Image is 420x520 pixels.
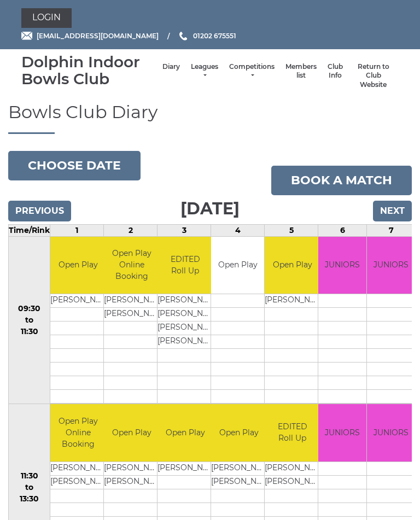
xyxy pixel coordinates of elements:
[265,237,320,294] td: Open Play
[265,224,318,236] td: 5
[37,32,159,40] span: [EMAIL_ADDRESS][DOMAIN_NAME]
[8,201,71,221] input: Previous
[157,224,211,236] td: 3
[50,224,104,236] td: 1
[104,475,159,489] td: [PERSON_NAME]
[265,461,320,475] td: [PERSON_NAME]
[265,475,320,489] td: [PERSON_NAME]
[8,102,412,134] h1: Bowls Club Diary
[9,236,50,404] td: 09:30 to 11:30
[21,31,159,41] a: Email [EMAIL_ADDRESS][DOMAIN_NAME]
[328,62,343,80] a: Club Info
[104,308,159,322] td: [PERSON_NAME]
[157,237,213,294] td: EDITED Roll Up
[318,404,366,461] td: JUNIORS
[157,322,213,335] td: [PERSON_NAME]
[9,224,50,236] td: Time/Rink
[104,294,159,308] td: [PERSON_NAME]
[50,461,106,475] td: [PERSON_NAME]
[318,224,367,236] td: 6
[285,62,317,80] a: Members list
[211,475,266,489] td: [PERSON_NAME]
[367,404,415,461] td: JUNIORS
[367,224,416,236] td: 7
[21,54,157,87] div: Dolphin Indoor Bowls Club
[211,224,265,236] td: 4
[50,475,106,489] td: [PERSON_NAME]
[157,308,213,322] td: [PERSON_NAME]
[8,151,141,180] button: Choose date
[157,404,213,461] td: Open Play
[50,294,106,308] td: [PERSON_NAME]
[104,404,159,461] td: Open Play
[50,404,106,461] td: Open Play Online Booking
[179,32,187,40] img: Phone us
[211,404,266,461] td: Open Play
[318,237,366,294] td: JUNIORS
[157,294,213,308] td: [PERSON_NAME]
[271,166,412,195] a: Book a match
[354,62,393,90] a: Return to Club Website
[265,404,320,461] td: EDITED Roll Up
[178,31,236,41] a: Phone us 01202 675551
[162,62,180,72] a: Diary
[157,335,213,349] td: [PERSON_NAME]
[265,294,320,308] td: [PERSON_NAME]
[211,461,266,475] td: [PERSON_NAME]
[193,32,236,40] span: 01202 675551
[191,62,218,80] a: Leagues
[104,461,159,475] td: [PERSON_NAME]
[21,32,32,40] img: Email
[104,237,159,294] td: Open Play Online Booking
[211,237,264,294] td: Open Play
[373,201,412,221] input: Next
[50,237,106,294] td: Open Play
[21,8,72,28] a: Login
[367,237,415,294] td: JUNIORS
[157,461,213,475] td: [PERSON_NAME]
[229,62,275,80] a: Competitions
[104,224,157,236] td: 2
